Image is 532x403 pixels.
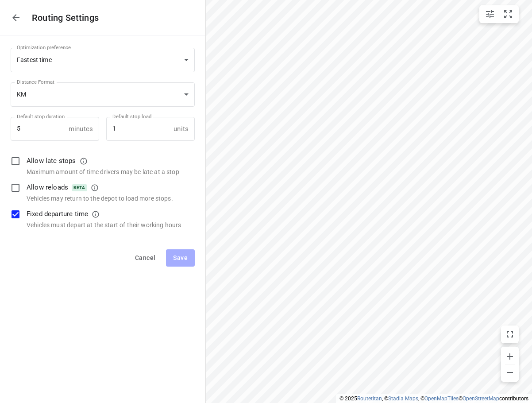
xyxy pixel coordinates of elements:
div: small contained button group [479,5,519,23]
button: Map settings [481,5,499,23]
button: Cancel [128,249,162,267]
a: OpenStreetMap [463,395,499,402]
span: BETA [72,184,87,191]
div: KM [17,91,181,99]
a: Stadia Maps [388,395,418,402]
p: units [173,124,189,134]
li: © 2025 , © , © © contributors [339,395,528,402]
p: Vehicles may return to the depot to load more stops. [27,194,195,203]
button: Fit zoom [499,5,517,23]
div: KM [11,82,195,107]
p: minutes [69,124,93,134]
p: Fixed departure time [27,209,100,219]
div: Fastest time [11,48,195,72]
a: OpenMapTiles [424,395,459,402]
p: Vehicles must depart at the start of their working hours [27,221,181,229]
p: Allow reloads [27,183,99,192]
a: Routetitan [357,395,382,402]
p: Allow late stops [27,156,88,166]
span: Cancel [135,252,155,263]
p: Routing Settings [32,11,198,24]
p: Maximum amount of time drivers may be late at a stop [27,167,195,176]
